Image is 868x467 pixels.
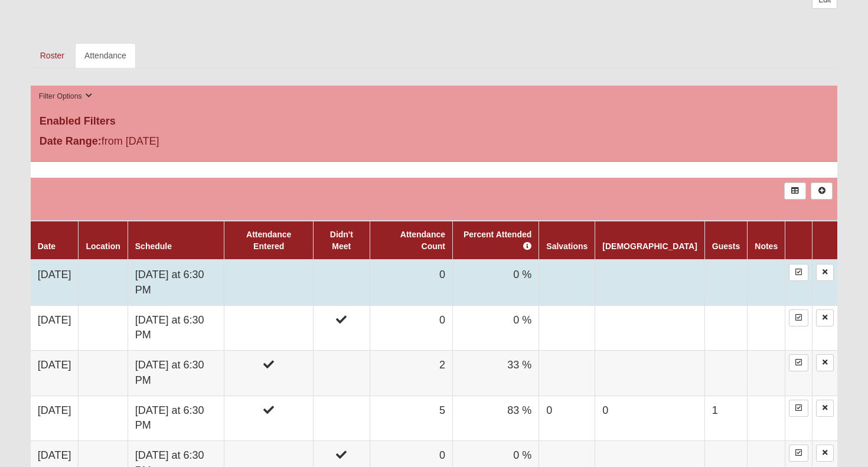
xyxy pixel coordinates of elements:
[816,309,834,326] a: Delete
[816,445,834,462] a: Delete
[370,351,452,396] td: 2
[464,230,531,251] a: Percent Attended
[128,260,224,305] td: [DATE] at 6:30 PM
[31,43,74,68] a: Roster
[539,221,595,260] th: Salvations
[539,396,595,440] td: 0
[784,182,806,200] a: Export to Excel
[789,354,808,371] a: Enter Attendance
[789,400,808,417] a: Enter Attendance
[135,241,172,251] a: Schedule
[453,351,539,396] td: 33 %
[31,351,79,396] td: [DATE]
[330,230,353,251] a: Didn't Meet
[370,260,452,305] td: 0
[38,241,56,251] a: Date
[31,396,79,440] td: [DATE]
[128,351,224,396] td: [DATE] at 6:30 PM
[453,260,539,305] td: 0 %
[811,182,833,200] a: Alt+N
[595,221,704,260] th: [DEMOGRAPHIC_DATA]
[789,264,808,281] a: Enter Attendance
[789,445,808,462] a: Enter Attendance
[755,241,778,251] a: Notes
[453,396,539,440] td: 83 %
[75,43,136,68] a: Attendance
[31,133,300,152] div: from [DATE]
[31,260,79,305] td: [DATE]
[370,396,452,440] td: 5
[816,354,834,371] a: Delete
[400,230,445,251] a: Attendance Count
[246,230,291,251] a: Attendance Entered
[35,90,96,103] button: Filter Options
[704,396,747,440] td: 1
[128,396,224,440] td: [DATE] at 6:30 PM
[453,305,539,350] td: 0 %
[816,264,834,281] a: Delete
[40,133,102,149] label: Date Range:
[128,305,224,350] td: [DATE] at 6:30 PM
[86,241,120,251] a: Location
[370,305,452,350] td: 0
[789,309,808,326] a: Enter Attendance
[816,400,834,417] a: Delete
[31,305,79,350] td: [DATE]
[704,221,747,260] th: Guests
[40,115,829,128] h4: Enabled Filters
[595,396,704,440] td: 0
